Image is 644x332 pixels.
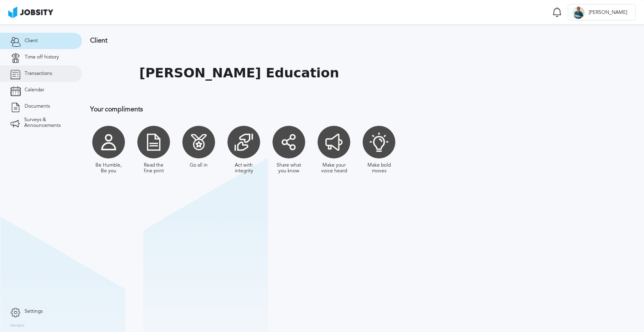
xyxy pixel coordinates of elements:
span: Documents [25,104,50,109]
div: Go all in [190,163,208,168]
span: Time off history [25,54,59,60]
div: Act with integrity [229,163,258,174]
div: Be Humble, Be you [94,163,123,174]
img: ab4bad089aa723f57921c736e9817d99.png [8,7,53,18]
span: Surveys & Announcements [24,117,72,129]
span: Client [25,38,38,44]
h3: Client [90,37,535,44]
div: Read the fine print [139,163,168,174]
span: Transactions [25,71,52,77]
span: [PERSON_NAME] [585,10,631,16]
h1: [PERSON_NAME] Education [139,65,339,81]
h3: Your compliments [90,106,535,113]
label: Version: [10,323,25,328]
div: R [572,7,585,19]
span: Settings [25,309,43,314]
div: Make bold moves [365,163,393,174]
div: Make your voice heard [320,163,348,174]
div: Share what you know [274,163,303,174]
span: Calendar [25,87,44,93]
button: R[PERSON_NAME] [568,4,636,20]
